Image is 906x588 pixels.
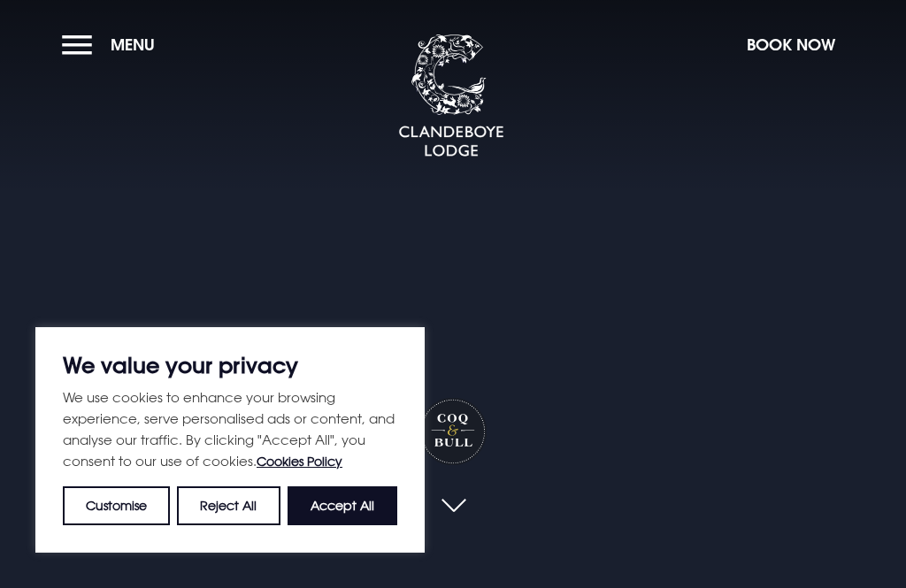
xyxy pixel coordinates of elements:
[288,486,397,525] button: Accept All
[35,327,425,553] div: We value your privacy
[257,454,342,469] a: Cookies Policy
[111,34,155,55] span: Menu
[419,398,488,466] h1: Coq & Bull
[398,34,504,158] img: Clandeboye Lodge
[63,355,397,376] p: We value your privacy
[177,486,280,525] button: Reject All
[738,26,844,64] button: Book Now
[62,26,164,64] button: Menu
[63,386,397,472] p: We use cookies to enhance your browsing experience, serve personalised ads or content, and analys...
[63,486,170,525] button: Customise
